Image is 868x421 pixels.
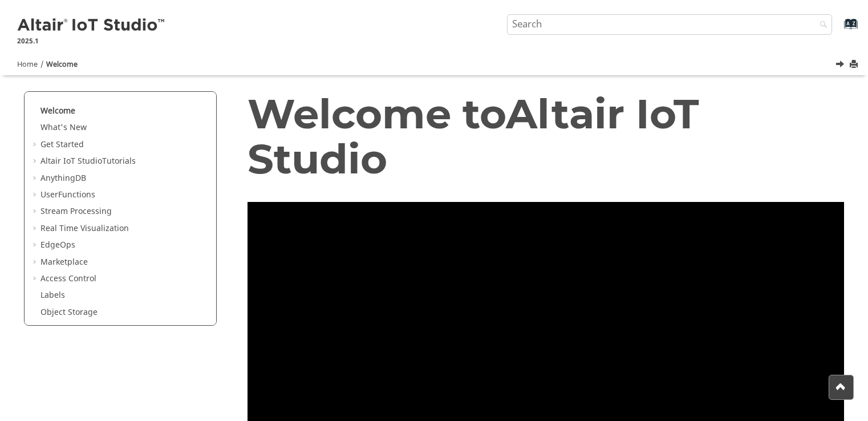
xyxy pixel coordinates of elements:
[40,155,136,167] a: Altair IoT StudioTutorials
[40,155,102,167] span: Altair IoT Studio
[40,105,75,117] a: Welcome
[40,289,65,301] a: Labels
[31,189,40,201] span: Expand UserFunctions
[837,59,846,72] a: Next topic: What's New
[46,59,78,70] a: Welcome
[248,88,699,184] span: Altair IoT Studio
[31,240,40,251] span: Expand EdgeOps
[40,139,84,151] a: Get Started
[826,23,851,35] a: Go to index terms page
[850,57,859,72] button: Print this page
[31,139,40,151] span: Expand Get Started
[40,239,75,251] a: EdgeOps
[40,205,112,217] a: Stream Processing
[40,306,98,318] a: Object Storage
[31,173,40,184] span: Expand AnythingDB
[17,59,38,70] a: Home
[17,36,167,46] p: 2025.1
[40,323,97,335] a: Space Settings
[31,323,40,335] span: Expand Space Settings
[17,17,167,35] img: Altair IoT Studio
[40,256,88,268] a: Marketplace
[31,257,40,268] span: Expand Marketplace
[248,91,845,181] h1: Welcome to
[31,273,40,285] span: Expand Access Control
[58,189,95,201] span: Functions
[507,14,833,35] input: Search query
[40,122,87,133] a: What's New
[40,222,129,234] a: Real Time Visualization
[40,189,95,201] a: UserFunctions
[40,172,86,184] a: AnythingDB
[805,14,837,37] button: Search
[31,106,209,402] ul: Table of Contents
[31,156,40,167] span: Expand Altair IoT StudioTutorials
[40,273,96,285] a: Access Control
[31,223,40,234] span: Expand Real Time Visualization
[31,206,40,217] span: Expand Stream Processing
